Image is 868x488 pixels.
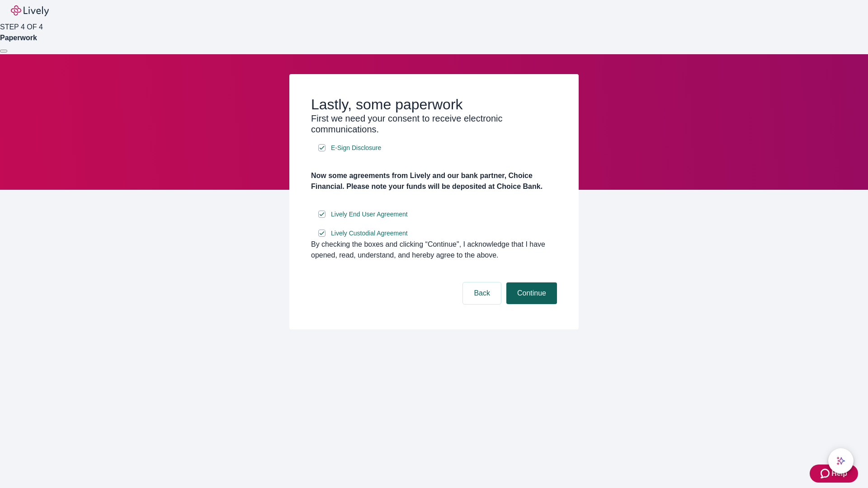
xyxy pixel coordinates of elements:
[810,465,858,483] button: Zendesk support iconHelp
[831,468,847,479] span: Help
[463,282,501,304] button: Back
[311,239,557,261] div: By checking the boxes and clicking “Continue", I acknowledge that I have opened, read, understand...
[329,142,383,154] a: e-sign disclosure document
[331,210,408,219] span: Lively End User Agreement
[329,209,410,220] a: e-sign disclosure document
[331,229,408,238] span: Lively Custodial Agreement
[311,170,557,192] h4: Now some agreements from Lively and our bank partner, Choice Financial. Please note your funds wi...
[311,113,557,135] h3: First we need your consent to receive electronic communications.
[828,448,854,474] button: chat
[821,468,831,479] svg: Zendesk support icon
[331,143,381,153] span: E-Sign Disclosure
[836,456,845,465] svg: Lively AI Assistant
[11,5,49,16] img: Lively
[311,96,557,113] h2: Lastly, some paperwork
[506,282,557,304] button: Continue
[329,228,410,239] a: e-sign disclosure document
